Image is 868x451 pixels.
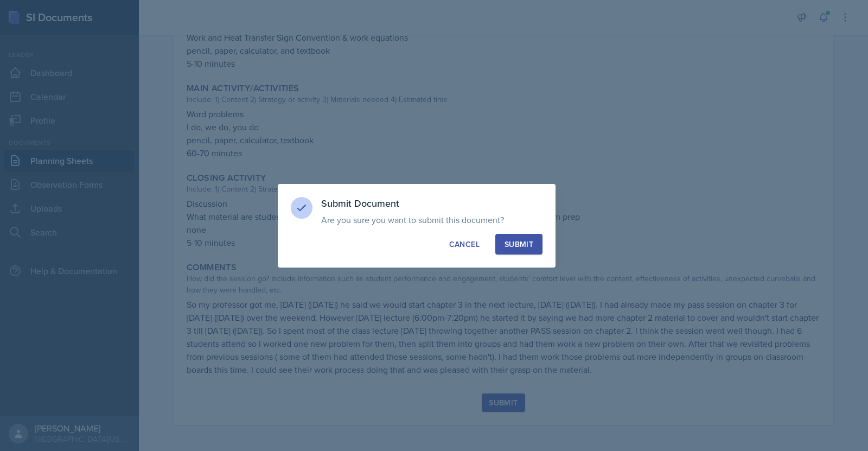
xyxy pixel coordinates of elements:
[495,234,542,255] button: Submit
[449,239,480,250] div: Cancel
[505,239,533,250] div: Submit
[440,234,489,255] button: Cancel
[321,214,542,225] p: Are you sure you want to submit this document?
[321,197,542,210] h3: Submit Document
